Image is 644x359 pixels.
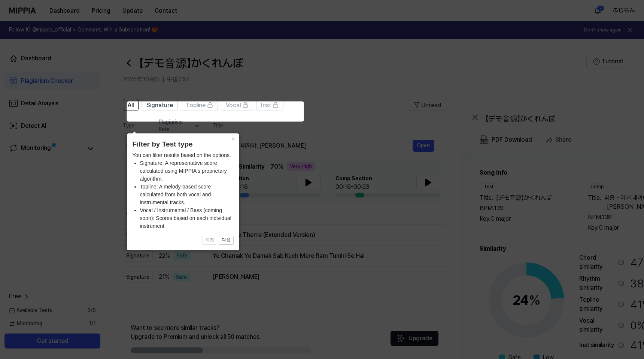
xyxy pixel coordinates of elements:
span: Inst [261,101,271,110]
button: Signature [142,99,178,111]
span: Vocal [226,101,241,110]
span: Signature [146,101,173,110]
button: Inst [256,99,283,111]
li: Signature: A representative score calculated using MIPPIA's proprietary algorithm. [140,159,234,183]
span: All [128,101,134,110]
button: 다음 [219,236,234,245]
span: Topline [186,101,206,110]
header: Filter by Test type [133,139,234,150]
button: Vocal [221,99,253,111]
li: Vocal / Instrumental / Bass (coming soon): Scores based on each individual instrument. [140,206,234,230]
div: You can filter results based on the options. [133,151,234,230]
button: Close [227,133,239,144]
button: Topline [181,99,218,111]
button: All [123,99,139,111]
li: Topline: A melody-based score calculated from both vocal and instrumental tracks. [140,183,234,206]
